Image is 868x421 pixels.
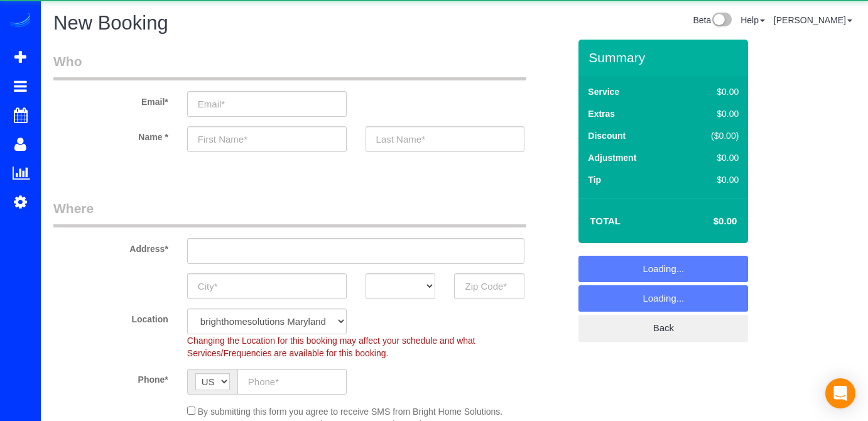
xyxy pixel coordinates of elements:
label: Phone* [44,369,178,386]
label: Name * [44,126,178,143]
span: New Booking [53,12,168,34]
a: [PERSON_NAME] [774,15,852,25]
label: Adjustment [588,151,636,164]
input: First Name* [187,126,347,152]
legend: Where [53,199,526,227]
label: Location [44,309,178,325]
div: $0.00 [685,107,739,120]
input: Email* [187,91,347,117]
div: $0.00 [685,173,739,186]
img: New interface [711,13,732,29]
input: Phone* [237,369,347,395]
div: $0.00 [685,151,739,164]
a: Back [578,315,748,341]
a: Beta [693,15,732,25]
span: Changing the Location for this booking may affect your schedule and what Services/Frequencies are... [187,336,475,358]
div: $0.00 [685,85,739,98]
div: Open Intercom Messenger [825,378,855,408]
img: Automaid Logo [8,13,33,30]
h4: $0.00 [676,216,737,227]
div: ($0.00) [685,129,739,142]
label: Service [588,85,619,98]
legend: Who [53,52,526,80]
input: City* [187,273,347,299]
label: Tip [588,173,601,186]
label: Extras [588,107,615,120]
a: Help [741,15,765,25]
input: Last Name* [366,126,525,152]
label: Address* [44,238,178,255]
input: Zip Code* [454,273,524,299]
label: Email* [44,91,178,108]
label: Discount [588,129,626,142]
strong: Total [590,216,621,226]
h3: Summary [589,50,742,65]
